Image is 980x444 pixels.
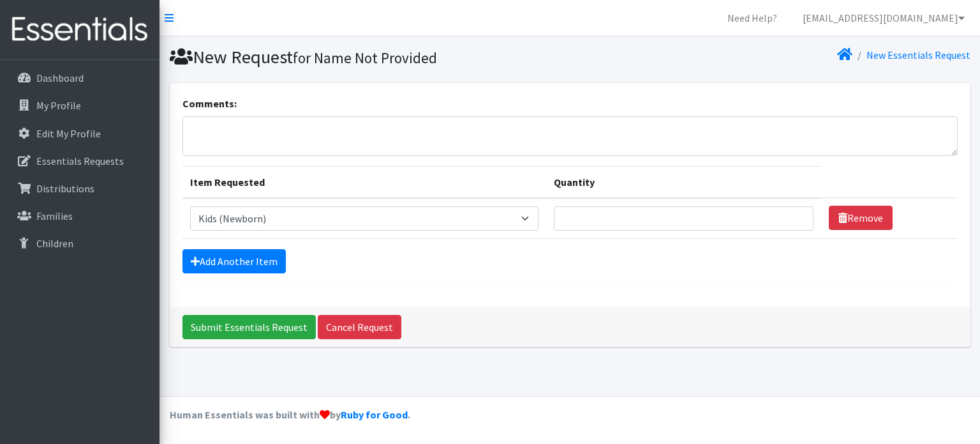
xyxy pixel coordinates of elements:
[5,93,154,118] a: My Profile
[182,249,286,273] a: Add Another Item
[318,315,401,339] a: Cancel Request
[5,65,154,91] a: Dashboard
[36,127,101,140] p: Edit My Profile
[5,8,154,51] img: HumanEssentials
[5,121,154,146] a: Edit My Profile
[170,408,410,421] strong: Human Essentials was built with by .
[5,148,154,174] a: Essentials Requests
[36,72,84,84] p: Dashboard
[829,206,893,230] a: Remove
[182,315,316,339] input: Submit Essentials Request
[5,203,154,229] a: Families
[546,166,821,198] th: Quantity
[36,210,73,222] p: Families
[36,182,94,195] p: Distributions
[866,49,970,61] a: New Essentials Request
[36,237,73,250] p: Children
[36,99,81,112] p: My Profile
[182,166,547,198] th: Item Requested
[182,96,237,111] label: Comments:
[36,155,124,167] p: Essentials Requests
[5,231,154,256] a: Children
[170,46,565,68] h1: New Request
[717,5,787,31] a: Need Help?
[341,408,408,421] a: Ruby for Good
[5,176,154,201] a: Distributions
[293,49,437,67] small: for Name Not Provided
[792,5,975,31] a: [EMAIL_ADDRESS][DOMAIN_NAME]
